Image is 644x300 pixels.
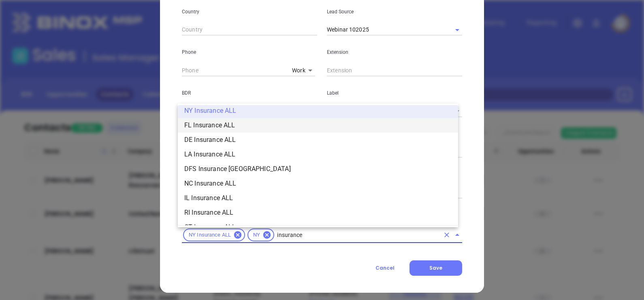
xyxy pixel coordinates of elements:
[327,48,462,57] p: Extension
[182,89,317,97] p: BDR
[247,228,274,241] div: NY
[182,7,317,16] p: Country
[178,205,458,220] li: RI Insurance ALL
[184,232,236,239] span: NY Insurance ALL
[452,229,463,241] button: Close
[452,24,463,36] button: Open
[178,133,458,147] li: DE Insurance ALL
[248,232,265,239] span: NY
[178,147,458,162] li: LA Insurance ALL
[183,228,245,241] div: NY Insurance ALL
[360,260,409,276] button: Cancel
[327,64,462,76] input: Extension
[292,65,315,77] div: Work
[178,191,458,205] li: IL Insurance ALL
[178,220,458,235] li: CT Insurance ALL
[409,260,462,276] button: Save
[429,264,442,271] span: Save
[178,162,458,176] li: DFS Insurance [GEOGRAPHIC_DATA]
[182,24,317,36] input: Country
[441,229,452,241] button: Clear
[178,176,458,191] li: NC Insurance ALL
[182,64,289,76] input: Phone
[375,264,395,271] span: Cancel
[182,48,317,57] p: Phone
[178,118,458,133] li: FL Insurance ALL
[327,7,462,16] p: Lead Source
[327,89,462,97] p: Label
[178,104,458,118] li: NY Insurance ALL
